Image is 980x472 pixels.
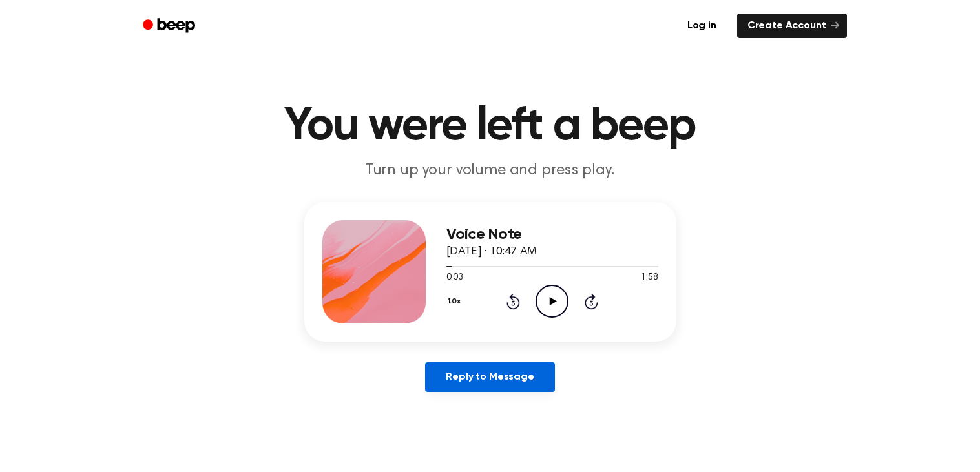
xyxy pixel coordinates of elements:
span: 1:58 [641,271,658,285]
h1: You were left a beep [160,103,821,150]
a: Reply to Message [425,362,554,392]
span: 0:03 [446,271,463,285]
button: 1.0x [446,291,466,313]
h3: Voice Note [446,226,658,243]
a: Beep [134,14,207,39]
a: Log in [674,11,729,41]
p: Turn up your volume and press play. [242,160,738,181]
span: [DATE] · 10:47 AM [446,246,537,258]
a: Create Account [737,14,847,38]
